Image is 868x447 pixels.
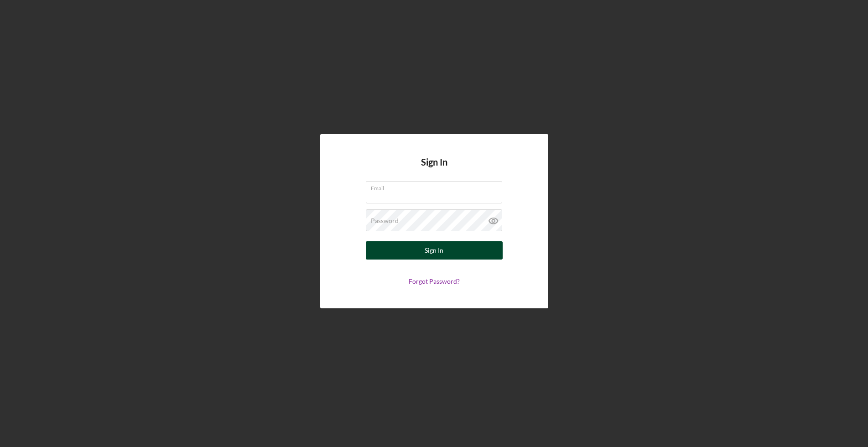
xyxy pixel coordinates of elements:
a: Forgot Password? [409,277,460,285]
button: Sign In [366,241,503,260]
div: Sign In [425,241,443,260]
label: Email [371,182,502,192]
label: Password [371,217,399,224]
h4: Sign In [421,157,447,181]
